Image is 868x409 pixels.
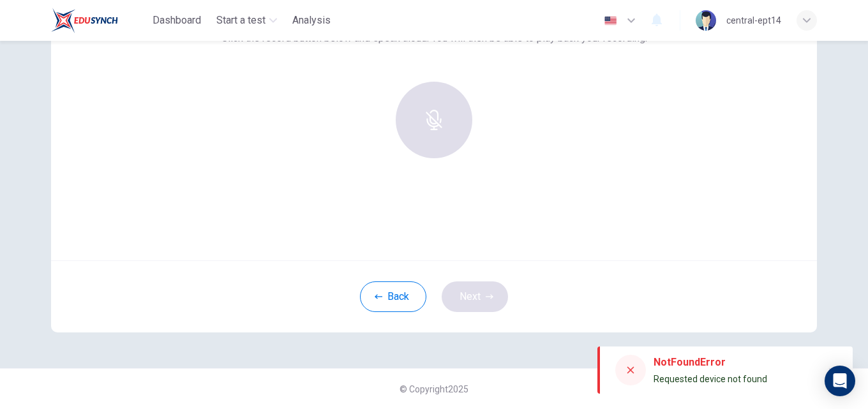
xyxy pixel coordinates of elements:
[147,9,206,32] button: Dashboard
[292,13,331,28] span: Analysis
[211,9,282,32] button: Start a test
[216,13,266,28] span: Start a test
[360,281,426,312] button: Back
[825,366,855,396] div: Open Intercom Messenger
[654,374,767,384] span: Requested device not found
[400,384,468,394] span: © Copyright 2025
[726,13,781,28] div: central-ept14
[602,16,618,26] img: en
[287,9,336,32] button: Analysis
[696,10,716,31] img: Profile picture
[51,8,118,33] img: EduSynch logo
[654,355,767,370] div: NotFoundError
[51,8,147,33] a: EduSynch logo
[153,13,201,28] span: Dashboard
